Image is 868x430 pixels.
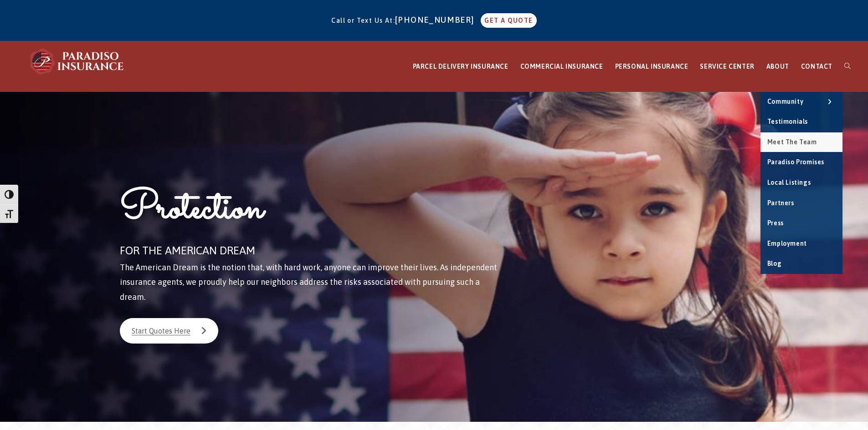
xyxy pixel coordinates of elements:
[767,158,824,166] span: Paradiso Promises
[760,132,842,152] a: Meet the Team
[760,173,842,193] a: Local Listings
[795,41,838,92] a: CONTACT
[760,92,842,112] a: Community
[407,41,514,92] a: PARCEL DELIVERY INSURANCE
[331,17,395,24] span: Call or Text Us At:
[766,63,789,70] span: ABOUT
[481,13,536,28] a: GET A QUOTE
[615,63,688,70] span: PERSONAL INSURANCE
[760,41,795,92] a: ABOUT
[760,213,842,233] a: Press
[609,41,694,92] a: PERSONAL INSURANCE
[760,193,842,213] a: Partners
[760,254,842,274] a: Blog
[120,244,255,257] span: FOR THE AMERICAN DREAM
[514,41,609,92] a: COMMERCIAL INSURANCE
[767,199,794,207] span: Partners
[700,63,754,70] span: SERVICE CENTER
[767,219,784,227] span: Press
[120,318,218,344] a: Start Quotes Here
[520,63,603,70] span: COMMERCIAL INSURANCE
[120,183,501,241] h1: Protection
[760,234,842,254] a: Employment
[395,15,479,25] a: [PHONE_NUMBER]
[767,98,803,105] span: Community
[767,179,811,186] span: Local Listings
[767,260,781,267] span: Blog
[801,63,832,70] span: CONTACT
[413,63,508,70] span: PARCEL DELIVERY INSURANCE
[120,263,497,302] span: The American Dream is the notion that, with hard work, anyone can improve their lives. As indepen...
[694,41,760,92] a: SERVICE CENTER
[767,138,817,146] span: Meet the Team
[27,48,128,75] img: Paradiso Insurance
[767,118,808,125] span: Testimonials
[760,152,842,172] a: Paradiso Promises
[760,112,842,132] a: Testimonials
[767,240,807,247] span: Employment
